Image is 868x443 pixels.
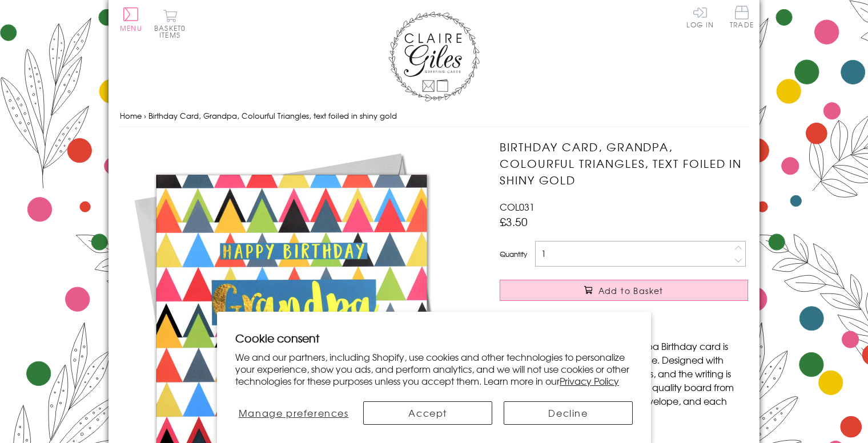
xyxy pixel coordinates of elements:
button: Basket0 items [154,9,186,38]
a: Privacy Policy [560,374,619,388]
button: Add to Basket [500,280,748,301]
span: Add to Basket [598,285,664,296]
a: Log In [686,6,714,28]
span: Birthday Card, Grandpa, Colourful Triangles, text foiled in shiny gold [148,110,397,121]
span: › [144,110,146,121]
p: We and our partners, including Shopify, use cookies and other technologies to personalize your ex... [235,351,633,386]
span: £3.50 [500,214,528,229]
img: Claire Giles Greetings Cards [388,11,480,102]
label: Quantity [500,249,527,259]
span: 0 items [159,23,186,40]
button: Manage preferences [235,401,352,425]
button: Menu [120,7,142,31]
a: Home [120,110,142,121]
span: Trade [730,6,754,28]
button: Accept [363,401,492,425]
nav: breadcrumbs [120,104,748,128]
span: Manage preferences [239,406,349,420]
span: Menu [120,23,142,33]
h2: Cookie consent [235,330,633,346]
a: Trade [730,6,754,30]
h1: Birthday Card, Grandpa, Colourful Triangles, text foiled in shiny gold [500,139,748,188]
button: Decline [504,401,633,425]
span: COL031 [500,200,535,214]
